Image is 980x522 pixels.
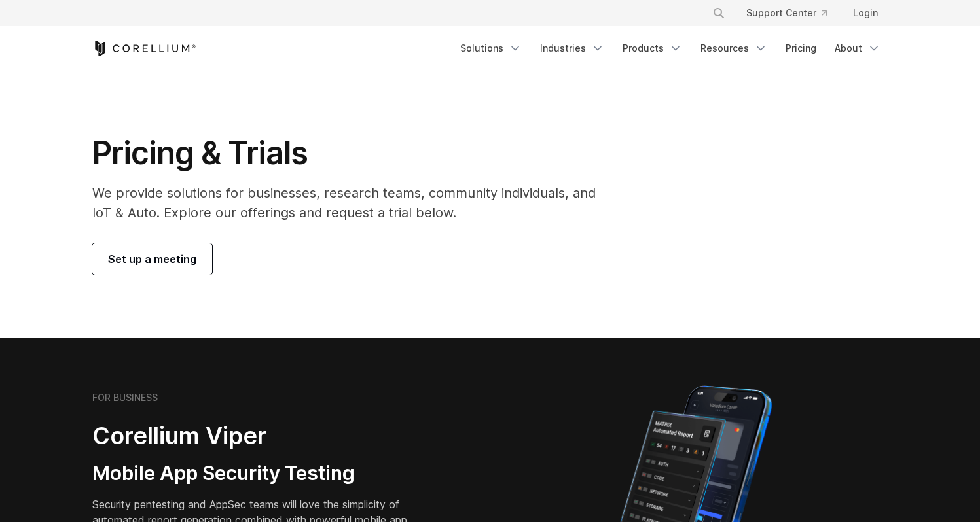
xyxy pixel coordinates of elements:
[693,37,775,60] a: Resources
[532,37,612,60] a: Industries
[108,251,196,267] span: Set up a meeting
[843,1,888,25] a: Login
[92,461,427,486] h3: Mobile App Security Testing
[92,133,614,173] h1: Pricing & Trials
[92,392,158,404] h6: FOR BUSINESS
[452,37,530,60] a: Solutions
[697,1,888,25] div: Navigation Menu
[92,421,427,451] h2: Corellium Viper
[92,41,196,56] a: Corellium Home
[452,37,888,60] div: Navigation Menu
[92,183,614,222] p: We provide solutions for businesses, research teams, community individuals, and IoT & Auto. Explo...
[827,37,888,60] a: About
[736,1,837,25] a: Support Center
[778,37,824,60] a: Pricing
[615,37,690,60] a: Products
[92,243,212,275] a: Set up a meeting
[707,1,731,25] button: Search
